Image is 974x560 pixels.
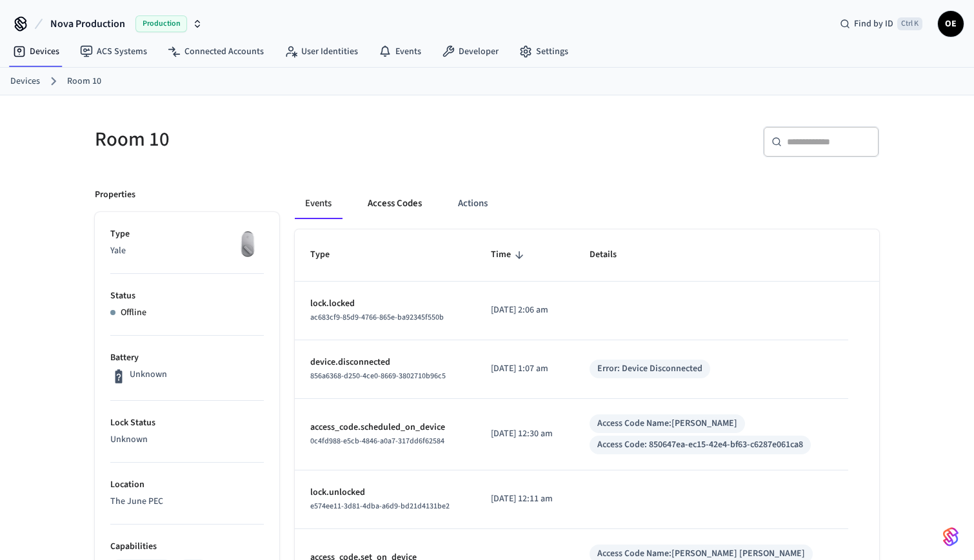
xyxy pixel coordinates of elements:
span: Type [310,245,346,265]
button: OE [938,11,964,37]
p: Lock Status [110,416,264,430]
img: August Wifi Smart Lock 3rd Gen, Silver, Front [232,227,264,260]
a: Connected Accounts [157,40,274,63]
p: [DATE] 12:30 am [491,427,559,441]
p: Unknown [110,433,264,447]
span: ac683cf9-85d9-4766-865e-ba92345f550b [310,312,444,323]
p: Battery [110,351,264,365]
a: Settings [509,40,579,63]
p: Location [110,478,264,492]
a: Events [368,40,432,63]
p: Offline [121,306,146,320]
p: device.disconnected [310,356,460,369]
p: [DATE] 2:06 am [491,304,559,317]
span: Ctrl K [897,17,922,30]
span: Details [590,245,633,265]
span: 856a6368-d250-4ce0-8669-3802710b96c5 [310,371,446,381]
a: Developer [432,40,509,63]
p: lock.locked [310,297,460,311]
div: Access Code: 850647ea-ec15-42e4-bf63-c6287e061ca8 [597,438,803,452]
button: Events [295,188,342,219]
span: OE [939,12,962,35]
p: access_code.scheduled_on_device [310,421,460,434]
p: Properties [95,188,135,202]
p: Yale [110,244,264,258]
img: SeamLogoGradient.69752ec5.svg [943,526,959,547]
p: Capabilities [110,540,264,554]
p: Type [110,227,264,241]
a: Devices [3,40,70,63]
p: The June PEC [110,495,264,508]
a: User Identities [274,40,368,63]
p: [DATE] 12:11 am [491,492,559,506]
div: Find by IDCtrl K [830,12,933,35]
span: Nova Production [50,16,125,32]
p: Unknown [130,368,167,381]
span: Time [491,245,528,265]
a: Devices [10,75,40,88]
span: e574ee11-3d81-4dba-a6d9-bd21d4131be2 [310,501,450,512]
div: ant example [295,188,879,219]
span: Production [135,15,187,32]
p: lock.unlocked [310,486,460,499]
a: Room 10 [67,75,101,88]
h5: Room 10 [95,126,479,153]
p: [DATE] 1:07 am [491,362,559,376]
div: Access Code Name: [PERSON_NAME] [597,417,737,430]
span: 0c4fd988-e5cb-4846-a0a7-317dd6f62584 [310,436,444,447]
p: Status [110,289,264,303]
a: ACS Systems [70,40,157,63]
button: Actions [448,188,498,219]
div: Error: Device Disconnected [597,362,702,376]
button: Access Codes [357,188,432,219]
span: Find by ID [854,17,893,30]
